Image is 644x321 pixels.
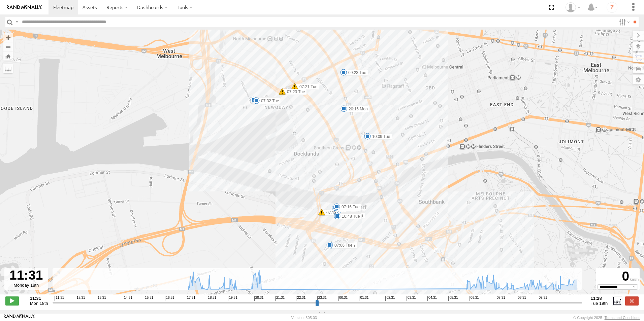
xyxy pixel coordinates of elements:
div: © Copyright 2025 - [573,316,640,320]
label: 19:04 Mon [339,212,365,218]
a: Terms and Conditions [605,316,640,320]
span: Tue 19th Aug 2025 [591,301,608,306]
strong: 11:31 [30,296,48,301]
span: 19:31 [228,296,237,301]
span: 03:31 [407,296,416,301]
span: 12:31 [76,296,85,301]
span: 09:31 [538,296,547,301]
label: Play/Stop [5,296,19,305]
label: Close [625,296,639,305]
label: 07:16 Tue [337,204,361,210]
span: 23:31 [317,296,327,301]
label: 07:21 Tue [295,84,319,90]
span: 15:31 [144,296,153,301]
img: rand-logo.svg [7,5,42,10]
span: 13:31 [97,296,106,301]
span: 04:31 [427,296,437,301]
span: 21:31 [275,296,285,301]
label: Search Query [14,17,20,27]
label: 10:09 Tue [367,134,392,140]
i: ? [607,2,617,13]
label: 07:32 Tue [256,98,281,104]
button: Zoom in [3,33,13,42]
label: Measure [3,64,13,73]
span: Mon 18th Aug 2025 [30,301,48,306]
span: 20:31 [254,296,264,301]
span: 07:31 [496,296,505,301]
label: 19:37 Mon [254,97,280,103]
a: Visit our Website [4,314,35,321]
div: 0 [597,269,639,284]
strong: 11:28 [591,296,608,301]
span: 02:31 [385,296,395,301]
span: 11:31 [55,296,64,301]
label: 07:06 Tue [330,242,354,248]
label: Map Settings [633,75,644,84]
span: 00:31 [338,296,348,301]
div: Sean Aliphon [563,2,583,12]
span: 08:31 [517,296,526,301]
label: Search Filter Options [616,17,631,27]
span: 17:31 [186,296,195,301]
span: 06:31 [470,296,479,301]
label: 20:16 Mon [344,106,370,112]
div: Version: 305.03 [291,316,317,320]
label: 10:48 Tue [337,213,362,219]
span: 22:31 [296,296,305,301]
span: 18:31 [207,296,216,301]
label: 07:23 Tue [282,89,307,95]
label: 09:23 Tue [344,70,368,76]
button: Zoom Home [3,51,13,61]
span: 16:31 [165,296,174,301]
span: 05:31 [448,296,458,301]
span: 01:31 [359,296,368,301]
button: Zoom out [3,42,13,51]
span: 14:31 [123,296,132,301]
